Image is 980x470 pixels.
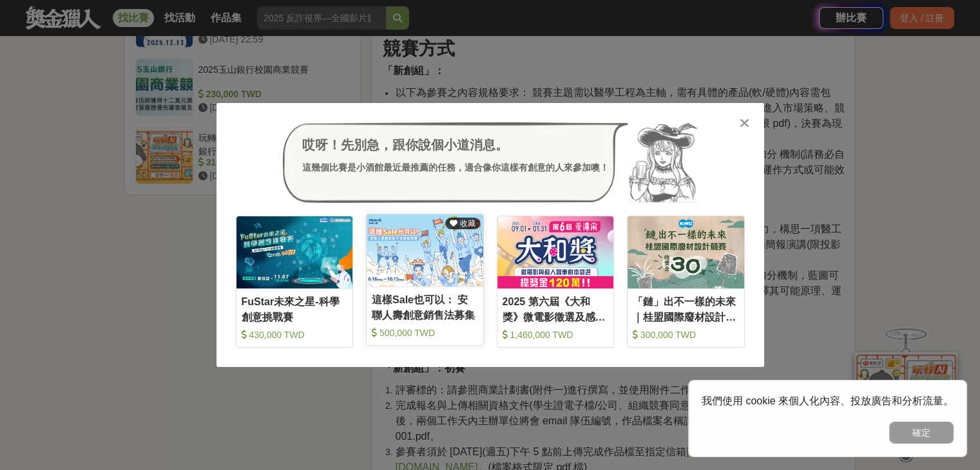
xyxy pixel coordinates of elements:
button: 確定 [889,422,954,444]
span: 收藏 [457,219,475,228]
div: FuStar未來之星-科學創意挑戰賽 [242,294,348,323]
div: 300,000 TWD [633,328,739,341]
a: Cover Image「鏈」出不一樣的未來｜桂盟國際廢材設計競賽 300,000 TWD [627,216,745,348]
a: Cover Image2025 第六屆《大和獎》微電影徵選及感人實事分享 1,460,000 TWD [497,216,615,348]
div: 「鏈」出不一樣的未來｜桂盟國際廢材設計競賽 [633,294,739,323]
img: Cover Image [497,216,614,288]
img: Cover Image [236,216,353,288]
div: 430,000 TWD [242,328,348,341]
img: Avatar [628,122,698,203]
div: 哎呀！先別急，跟你說個小道消息。 [302,135,609,155]
img: Cover Image [367,214,483,286]
div: 500,000 TWD [372,326,478,339]
div: 這幾個比賽是小酒館最近最推薦的任務，適合像你這樣有創意的人來參加噢！ [302,161,609,174]
div: 1,460,000 TWD [503,328,609,341]
img: Cover Image [628,216,744,288]
a: Cover Image 收藏這樣Sale也可以： 安聯人壽創意銷售法募集 500,000 TWD [366,214,484,346]
div: 這樣Sale也可以： 安聯人壽創意銷售法募集 [372,292,478,321]
a: Cover ImageFuStar未來之星-科學創意挑戰賽 430,000 TWD [236,216,354,348]
span: 我們使用 cookie 來個人化內容、投放廣告和分析流量。 [702,395,954,406]
div: 2025 第六屆《大和獎》微電影徵選及感人實事分享 [503,294,609,323]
